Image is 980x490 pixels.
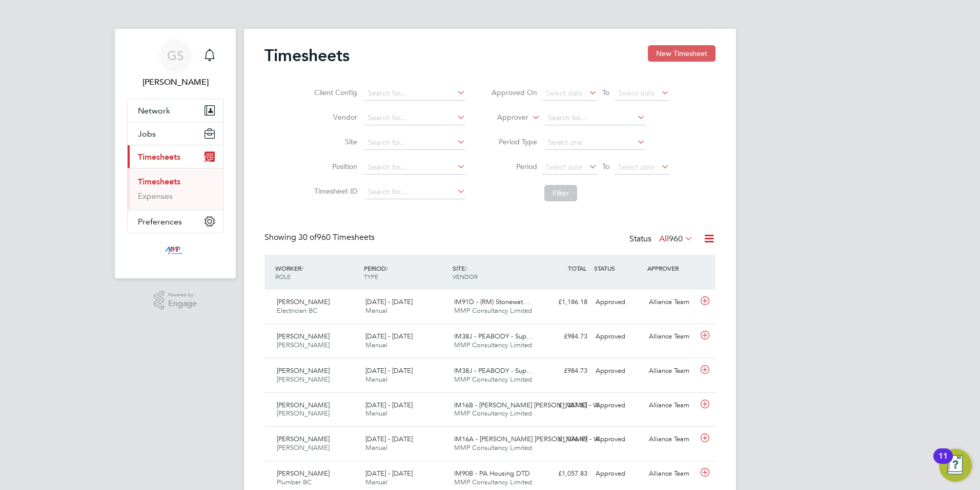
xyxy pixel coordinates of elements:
span: IM91D - (RM) Stonewat… [454,297,529,306]
div: Approved [591,328,645,345]
span: Timesheets [138,152,180,162]
div: Alliance Team [645,465,698,482]
span: / [301,264,303,272]
a: Expenses [138,191,173,201]
span: IM90B - PA Housing DTD [454,469,530,478]
span: [PERSON_NAME] [277,341,330,349]
nav: Main navigation [115,29,236,278]
input: Select one [544,136,645,150]
div: Alliance Team [645,294,698,311]
label: Approver [482,112,528,123]
span: [PERSON_NAME] [277,469,330,478]
h2: Timesheets [264,45,350,66]
span: To [599,86,612,99]
div: APPROVER [645,259,698,277]
img: mmpconsultancy-logo-retina.png [161,243,190,260]
input: Search for... [364,136,465,150]
span: [DATE] - [DATE] [365,435,413,443]
label: Site [311,137,357,146]
input: Search for... [364,185,465,199]
span: [PERSON_NAME] [277,375,330,384]
span: Manual [365,478,387,486]
label: Period [491,162,537,171]
a: Powered byEngage [154,291,197,310]
a: Go to home page [127,243,223,260]
div: Alliance Team [645,397,698,414]
div: Alliance Team [645,328,698,345]
span: IM38J - PEABODY - Sup… [454,366,533,375]
span: Manual [365,306,387,315]
span: MMP Consultancy Limited [454,409,532,418]
span: [DATE] - [DATE] [365,297,413,306]
span: GS [167,49,183,62]
span: [DATE] - [DATE] [365,401,413,409]
span: [DATE] - [DATE] [365,366,413,375]
button: New Timesheet [648,45,716,62]
div: £984.73 [538,363,591,380]
div: Status [629,232,695,247]
span: TOTAL [568,264,586,272]
label: Client Config [311,88,357,97]
span: Select date [618,88,655,98]
span: MMP Consultancy Limited [454,443,532,452]
div: Approved [591,465,645,482]
button: Jobs [128,122,223,145]
div: Alliance Team [645,363,698,380]
div: Approved [591,294,645,311]
a: Timesheets [138,177,180,186]
span: Network [138,106,170,116]
span: [DATE] - [DATE] [365,332,413,341]
div: Timesheets [128,168,223,210]
label: Approved On [491,88,537,97]
span: MMP Consultancy Limited [454,375,532,384]
label: Timesheet ID [311,186,357,196]
button: Filter [544,185,577,201]
span: George Stacey [127,76,223,88]
div: £984.73 [538,328,591,345]
span: IM38J - PEABODY - Sup… [454,332,533,341]
input: Search for... [364,86,465,101]
span: [PERSON_NAME] [277,332,330,341]
span: Manual [365,409,387,418]
span: Select date [546,162,583,172]
div: £1,057.83 [538,397,591,414]
span: / [465,264,467,272]
span: 960 [669,234,683,244]
a: GS[PERSON_NAME] [127,39,223,88]
button: Timesheets [128,145,223,168]
span: Select date [618,162,655,172]
span: Plumber BC [277,478,312,486]
span: [PERSON_NAME] [277,443,330,452]
div: WORKER [273,259,361,286]
span: MMP Consultancy Limited [454,341,532,349]
div: £1,057.83 [538,465,591,482]
span: 30 of [298,232,317,242]
div: Approved [591,397,645,414]
button: Open Resource Center, 11 new notifications [939,449,972,482]
div: £1,186.18 [538,294,591,311]
label: All [659,234,693,244]
span: Manual [365,375,387,384]
label: Position [311,162,357,171]
label: Period Type [491,137,537,146]
button: Network [128,99,223,122]
input: Search for... [544,111,645,125]
span: IM16A - [PERSON_NAME] [PERSON_NAME] - W… [454,435,606,443]
input: Search for... [364,111,465,125]
span: VENDOR [453,272,478,280]
button: Preferences [128,210,223,233]
span: 960 Timesheets [298,232,375,242]
span: / [386,264,388,272]
div: 11 [938,456,948,469]
span: Manual [365,443,387,452]
span: [PERSON_NAME] [277,401,330,409]
div: £1,076.49 [538,431,591,448]
div: STATUS [591,259,645,277]
span: Powered by [168,291,197,299]
span: [PERSON_NAME] [277,366,330,375]
span: Electrician BC [277,306,317,315]
span: Jobs [138,129,156,139]
input: Search for... [364,160,465,175]
span: TYPE [364,272,378,280]
div: PERIOD [361,259,450,286]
